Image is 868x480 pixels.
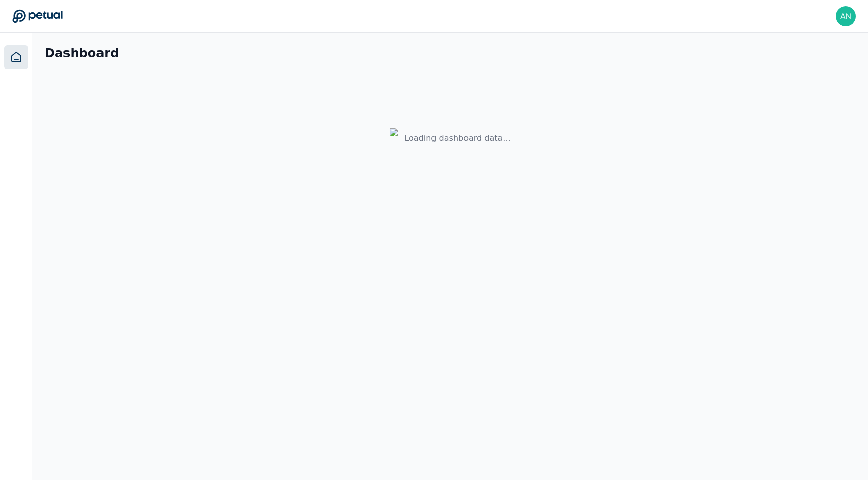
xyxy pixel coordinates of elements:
img: andrew+reddit@petual.ai [836,6,856,26]
img: Logo [390,128,400,149]
a: Dashboard [4,45,28,69]
h1: Dashboard [45,45,119,61]
a: Go to Dashboard [12,9,63,23]
div: Loading dashboard data... [404,132,510,144]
